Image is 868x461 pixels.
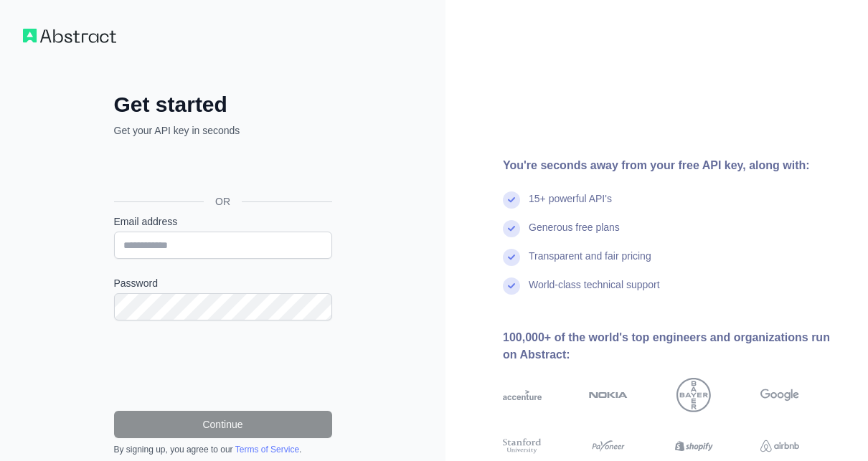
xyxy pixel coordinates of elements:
[23,29,116,43] img: Workflow
[114,214,332,229] label: Email address
[529,191,612,220] div: 15+ powerful API's
[503,277,520,295] img: check mark
[676,378,711,412] img: bayer
[114,123,332,138] p: Get your API key in seconds
[503,437,542,456] img: stanford university
[529,249,651,277] div: Transparent and fair pricing
[503,220,520,237] img: check mark
[114,444,332,455] div: By signing up, you agree to our .
[760,437,799,456] img: airbnb
[503,329,845,363] div: 100,000+ of the world's top engineers and organizations run on Abstract:
[503,378,542,412] img: accenture
[529,220,620,249] div: Generous free plans
[503,249,520,266] img: check mark
[589,378,628,412] img: nokia
[760,378,799,412] img: google
[235,445,299,455] a: Terms of Service
[589,437,628,456] img: payoneer
[503,191,520,209] img: check mark
[107,153,336,185] iframe: Sign in with Google Button
[529,277,660,306] div: World-class technical support
[114,92,332,118] h2: Get started
[503,157,845,174] div: You're seconds away from your free API key, along with:
[675,437,714,456] img: shopify
[114,411,332,438] button: Continue
[114,338,332,394] iframe: reCAPTCHA
[114,276,332,290] label: Password
[204,194,242,209] span: OR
